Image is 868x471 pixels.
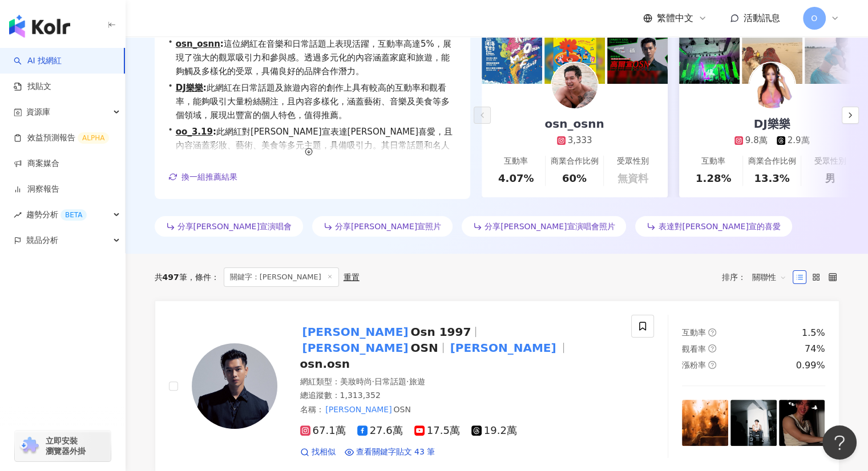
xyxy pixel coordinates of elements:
img: KOL Avatar [192,343,277,429]
span: 資源庫 [26,99,50,125]
span: OSN [410,341,438,355]
img: KOL Avatar [552,63,597,108]
button: 換一組推薦結果 [168,168,238,185]
a: DJ樂樂 [176,83,203,93]
span: 換一組推薦結果 [181,172,237,181]
span: 互動率 [682,328,706,337]
div: • [168,125,457,166]
span: : [213,127,216,137]
a: osn_osnn3,333互動率4.07%商業合作比例60%受眾性別無資料 [482,84,668,197]
mark: [PERSON_NAME] [448,339,559,357]
a: searchAI 找網紅 [14,55,62,67]
a: osn_osnn [176,39,220,49]
img: post-image [805,23,865,84]
span: : [220,39,224,49]
div: 重置 [344,273,360,282]
mark: [PERSON_NAME] [300,323,411,341]
div: 網紅類型 ： [300,376,618,388]
span: Osn 1997 [410,325,471,339]
span: 分享[PERSON_NAME]宣演唱會照片 [485,222,615,231]
span: 找相似 [312,446,336,458]
div: 4.07% [498,171,534,185]
span: 旅遊 [409,377,425,386]
span: question-circle [708,344,716,352]
img: logo [9,15,70,38]
a: 洞察報告 [14,184,59,195]
span: 分享[PERSON_NAME]宣照片 [335,222,441,231]
div: • [168,81,457,122]
span: 表達對[PERSON_NAME]宣的喜愛 [658,222,780,231]
span: 競品分析 [26,228,58,253]
span: 此網紅對[PERSON_NAME]宣表達[PERSON_NAME]喜愛，且內容涵蓋彩妝、藝術、美食等多元主題，具備吸引力。其日常話題和名人動態創作佔比高，能夠吸引目標受眾，促進更深入的互動與分享。 [176,125,457,166]
span: 繁體中文 [657,12,693,25]
mark: [PERSON_NAME] [324,403,394,416]
img: post-image [730,400,777,446]
div: 總追蹤數 ： 1,313,352 [300,390,618,401]
div: 無資料 [617,171,648,185]
div: 13.3% [754,171,789,185]
span: 這位網紅在音樂和日常話題上表現活躍，互動率高達5%，展現了強大的觀眾吸引力和參與感。透過多元化的內容涵蓋家庭和旅遊，能夠觸及多樣化的受眾，具備良好的品牌合作潛力。 [176,37,457,78]
div: 男 [825,171,835,185]
a: DJ樂樂9.8萬2.9萬互動率1.28%商業合作比例13.3%受眾性別男 [679,84,865,197]
span: 此網紅在日常話題及旅遊內容的創作上具有較高的互動率和觀看率，能夠吸引大量粉絲關注，且內容多樣化，涵蓋藝術、音樂及美食等多個領域，展現出豐富的個人特色，值得推薦。 [176,81,457,122]
mark: [PERSON_NAME] [300,339,411,357]
a: 效益預測報告ALPHA [14,132,109,144]
a: 商案媒合 [14,158,59,169]
div: • [168,37,457,78]
span: 活動訊息 [744,13,780,23]
span: question-circle [708,328,716,336]
div: 60% [562,171,587,185]
span: question-circle [708,361,716,369]
span: 名稱 ： [300,403,411,416]
a: chrome extension立即安裝 瀏覽器外掛 [15,431,111,461]
span: 立即安裝 瀏覽器外掛 [46,436,86,456]
span: 漲粉率 [682,360,706,370]
div: 2.9萬 [788,135,810,147]
div: 受眾性別 [617,156,649,167]
span: OSN [393,405,410,414]
span: 19.2萬 [471,425,517,437]
span: 關鍵字：[PERSON_NAME] [224,267,339,287]
span: rise [14,211,22,219]
a: 找貼文 [14,81,51,92]
span: 美妝時尚 [340,377,372,386]
img: post-image [679,23,740,84]
img: KOL Avatar [749,63,795,108]
img: post-image [779,400,825,446]
div: 互動率 [504,156,528,167]
img: chrome extension [18,437,41,455]
div: 74% [805,343,825,355]
img: post-image [682,400,728,446]
div: 商業合作比例 [748,156,796,167]
img: post-image [482,23,542,84]
div: 受眾性別 [814,156,846,167]
span: : [203,83,207,93]
span: O [811,12,817,25]
div: osn_osnn [533,116,615,132]
span: 分享[PERSON_NAME]宣演唱會 [177,222,292,231]
span: 497 [163,273,179,282]
div: DJ樂樂 [742,116,801,132]
div: 1.28% [696,171,731,185]
span: osn.osn [300,357,350,371]
span: 關聯性 [752,268,786,286]
img: post-image [742,23,802,84]
img: post-image [544,23,605,84]
div: 1.5% [802,327,825,339]
span: 查看關鍵字貼文 43 筆 [356,446,435,458]
img: post-image [607,23,668,84]
span: 觀看率 [682,344,706,354]
div: 0.99% [796,359,825,372]
span: 日常話題 [374,377,406,386]
span: 17.5萬 [414,425,460,437]
iframe: Help Scout Beacon - Open [822,425,857,460]
a: 查看關鍵字貼文 43 筆 [345,446,435,458]
span: 67.1萬 [300,425,346,437]
div: 共 筆 [155,273,187,282]
span: 條件 ： [187,273,219,282]
a: 找相似 [300,446,336,458]
div: 3,333 [568,135,592,147]
a: oo_3.19 [176,127,213,137]
div: 排序： [722,268,793,286]
span: · [406,377,409,386]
